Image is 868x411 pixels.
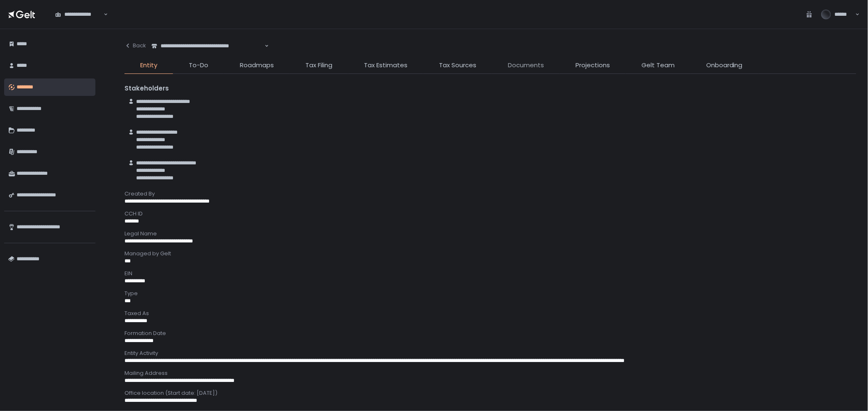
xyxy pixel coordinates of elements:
div: Search for option [146,37,269,55]
div: Formation Date [124,330,856,337]
div: Office location (Start date: [DATE]) [124,389,856,397]
span: Onboarding [706,61,743,70]
span: Tax Estimates [364,61,407,70]
div: Managed by Gelt [124,250,856,257]
div: CCH ID [124,210,856,218]
span: Entity [140,61,157,70]
button: Back [124,37,146,54]
div: Entity Activity [124,350,856,357]
div: Back [124,42,146,49]
div: Taxed As [124,310,856,317]
span: To-Do [189,61,208,70]
div: Created By [124,190,856,198]
span: Gelt Team [641,61,675,70]
div: Type [124,290,856,297]
div: Search for option [50,5,108,23]
div: Legal Name [124,230,856,237]
span: Documents [508,61,544,70]
input: Search for option [102,10,103,19]
span: Tax Sources [439,61,476,70]
div: Mailing Address [124,369,856,377]
span: Tax Filing [305,61,332,70]
div: EIN [124,270,856,277]
span: Projections [575,61,610,70]
span: Roadmaps [240,61,274,70]
div: Stakeholders [124,84,856,93]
